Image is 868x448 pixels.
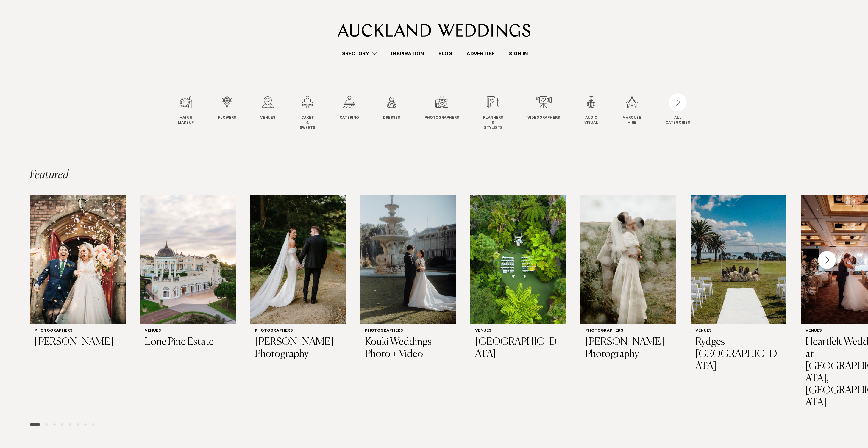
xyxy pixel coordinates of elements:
[30,195,126,353] a: Auckland Weddings Photographers | Zahn Photographers [PERSON_NAME]
[340,96,359,121] a: Catering
[483,96,515,131] swiper-slide: 8 / 12
[666,96,690,124] button: ALLCATEGORIES
[178,116,194,126] span: Hair & Makeup
[140,195,236,414] swiper-slide: 2 / 28
[695,336,782,372] h3: Rydges [GEOGRAPHIC_DATA]
[365,336,451,361] h3: Kouki Weddings Photo + Video
[140,195,236,324] img: Exterior view of Lone Pine Estate
[178,96,194,126] a: Hair & Makeup
[580,195,676,324] img: Auckland Weddings Photographers | Kasia Kolmas Photography
[260,116,275,121] span: Venues
[470,195,566,414] swiper-slide: 5 / 28
[218,96,248,131] swiper-slide: 2 / 12
[666,116,690,126] div: ALL CATEGORIES
[340,96,371,131] swiper-slide: 5 / 12
[30,195,126,414] swiper-slide: 1 / 28
[360,195,456,414] swiper-slide: 4 / 28
[340,116,359,121] span: Catering
[250,195,346,324] img: Auckland Weddings Photographers | Ethan Lowry Photography
[527,96,560,121] a: Videographers
[580,195,676,365] a: Auckland Weddings Photographers | Kasia Kolmas Photography Photographers [PERSON_NAME] Photography
[475,336,561,361] h3: [GEOGRAPHIC_DATA]
[145,336,231,348] h3: Lone Pine Estate
[584,96,610,131] swiper-slide: 10 / 12
[338,24,531,37] img: Auckland Weddings Logo
[218,96,236,121] a: Flowers
[218,116,236,121] span: Flowers
[470,195,566,365] a: Native bush wedding setting Venues [GEOGRAPHIC_DATA]
[424,116,459,121] span: Photographers
[527,116,560,121] span: Videographers
[300,96,315,131] a: Cakes & Sweets
[35,336,121,348] h3: [PERSON_NAME]
[622,96,641,126] a: Marquee Hire
[622,96,653,131] swiper-slide: 11 / 12
[360,195,456,324] img: Auckland Weddings Photographers | Kouki Weddings Photo + Video
[383,116,400,121] span: Dresses
[584,96,598,126] a: Audio Visual
[585,336,672,361] h3: [PERSON_NAME] Photography
[691,195,786,414] swiper-slide: 7 / 28
[365,329,451,334] h6: Photographers
[695,329,782,334] h6: Venues
[30,195,126,324] img: Auckland Weddings Photographers | Zahn
[140,195,236,353] a: Exterior view of Lone Pine Estate Venues Lone Pine Estate
[250,195,346,365] a: Auckland Weddings Photographers | Ethan Lowry Photography Photographers [PERSON_NAME] Photography
[255,329,341,334] h6: Photographers
[622,116,641,126] span: Marquee Hire
[250,195,346,414] swiper-slide: 3 / 28
[584,116,598,126] span: Audio Visual
[178,96,206,131] swiper-slide: 1 / 12
[691,195,786,324] img: Wedding ceremony at Rydges Formosa
[691,195,786,377] a: Wedding ceremony at Rydges Formosa Venues Rydges [GEOGRAPHIC_DATA]
[383,96,412,131] swiper-slide: 6 / 12
[459,50,502,58] a: Advertise
[300,116,315,131] span: Cakes & Sweets
[300,96,327,131] swiper-slide: 4 / 12
[580,195,676,414] swiper-slide: 6 / 28
[483,116,503,131] span: Planners & Stylists
[475,329,561,334] h6: Venues
[30,169,77,181] h2: Featured
[483,96,503,131] a: Planners & Stylists
[585,329,672,334] h6: Photographers
[527,96,572,131] swiper-slide: 9 / 12
[502,50,535,58] a: Sign In
[255,336,341,361] h3: [PERSON_NAME] Photography
[145,329,231,334] h6: Venues
[424,96,459,121] a: Photographers
[260,96,287,131] swiper-slide: 3 / 12
[424,96,471,131] swiper-slide: 7 / 12
[360,195,456,365] a: Auckland Weddings Photographers | Kouki Weddings Photo + Video Photographers Kouki Weddings Photo...
[431,50,459,58] a: Blog
[384,50,431,58] a: Inspiration
[470,195,566,324] img: Native bush wedding setting
[35,329,121,334] h6: Photographers
[383,96,400,121] a: Dresses
[260,96,275,121] a: Venues
[333,50,384,58] a: Directory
